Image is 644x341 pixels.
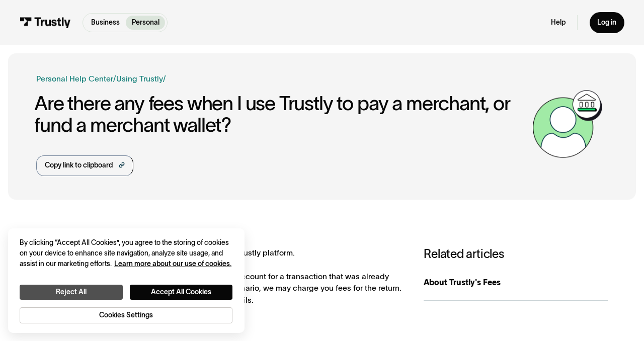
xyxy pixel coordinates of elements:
[116,74,163,83] a: Using Trustly
[551,18,566,27] a: Help
[20,285,123,299] button: Reject All
[36,73,113,85] a: Personal Help Center
[91,18,120,28] p: Business
[132,18,159,28] p: Personal
[590,12,624,33] a: Log in
[424,265,608,301] a: About Trustly's Fees
[114,260,231,268] a: More information about your privacy, opens in a new tab
[113,73,116,85] div: /
[20,307,232,323] button: Cookies Settings
[424,277,608,289] div: About Trustly's Fees
[20,238,232,323] div: Privacy
[34,93,527,136] h1: Are there any fees when I use Trustly to pay a merchant, or fund a merchant wallet?
[424,247,608,261] h3: Related articles
[20,17,71,28] img: Trustly Logo
[85,16,126,30] a: Business
[8,228,245,333] div: Cookie banner
[163,73,166,85] div: /
[20,238,232,269] div: By clicking “Accept All Cookies”, you agree to the storing of cookies on your device to enhance s...
[45,160,113,171] div: Copy link to clipboard
[126,16,166,30] a: Personal
[36,155,133,176] a: Copy link to clipboard
[597,18,616,27] div: Log in
[130,285,233,299] button: Accept All Cookies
